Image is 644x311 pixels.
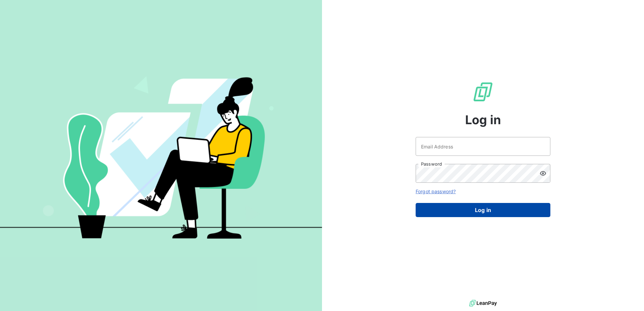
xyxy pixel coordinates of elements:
[469,298,497,308] img: logo
[416,203,550,217] button: Log in
[465,111,501,129] span: Log in
[472,81,494,103] img: LeanPay Logo
[416,188,456,194] a: Forgot password?
[416,137,550,156] input: placeholder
